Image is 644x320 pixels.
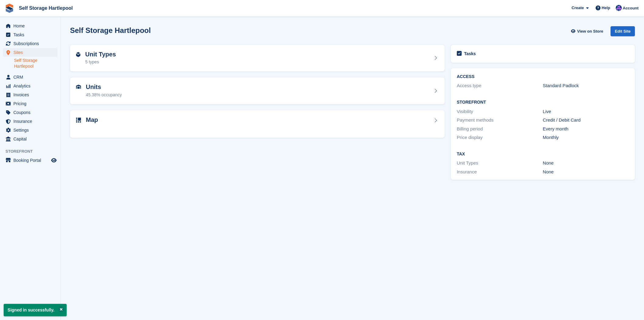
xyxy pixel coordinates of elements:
[543,117,629,124] div: Credit / Debit Card
[3,39,58,48] a: menu
[543,126,629,133] div: Every month
[457,134,543,141] div: Price display
[3,82,58,90] a: menu
[76,52,80,57] img: unit-type-icn-2b2737a686de81e16bb02015468b77c625bbabd49415b5ef34ead5e3b44a266d.svg
[457,74,629,79] h2: ACCESS
[457,126,543,133] div: Billing period
[16,3,75,13] a: Self Storage Hartlepool
[5,4,14,13] img: stora-icon-8386f47178a22dfd0bd8f6a31ec36ba5ce8667c1dd55bd0f319d3a0aa187defe.svg
[70,110,445,138] a: Map
[3,22,58,30] a: menu
[543,134,629,141] div: Monthly
[457,100,629,105] h2: Storefront
[70,45,445,72] a: Unit Types 5 types
[543,82,629,89] div: Standard Padlock
[13,135,50,143] span: Capital
[3,91,58,99] a: menu
[85,51,116,58] h2: Unit Types
[4,304,67,316] p: Signed in successfully.
[577,28,603,34] span: View on Store
[13,126,50,134] span: Settings
[50,157,58,164] a: Preview store
[3,117,58,126] a: menu
[457,117,543,124] div: Payment methods
[543,108,629,115] div: Live
[3,108,58,117] a: menu
[13,91,50,99] span: Invoices
[572,5,584,11] span: Create
[3,30,58,39] a: menu
[3,126,58,134] a: menu
[543,160,629,167] div: None
[3,48,58,57] a: menu
[611,26,635,39] a: Edit Site
[86,92,122,98] div: 45.38% occupancy
[13,39,50,48] span: Subscriptions
[86,84,122,91] h2: Units
[14,58,58,69] a: Self Storage Hartlepool
[616,5,622,11] img: Sean Wood
[457,152,629,157] h2: Tax
[570,26,606,36] a: View on Store
[464,51,476,56] h2: Tasks
[13,156,50,165] span: Booking Portal
[623,5,639,11] span: Account
[457,108,543,115] div: Visibility
[13,48,50,57] span: Sites
[13,73,50,81] span: CRM
[5,148,61,155] span: Storefront
[3,135,58,143] a: menu
[86,116,98,123] h2: Map
[85,59,116,65] div: 5 types
[457,160,543,167] div: Unit Types
[611,26,635,36] div: Edit Site
[13,30,50,39] span: Tasks
[457,82,543,89] div: Access type
[13,82,50,90] span: Analytics
[457,169,543,176] div: Insurance
[602,5,610,11] span: Help
[13,117,50,126] span: Insurance
[76,118,81,123] img: map-icn-33ee37083ee616e46c38cad1a60f524a97daa1e2b2c8c0bc3eb3415660979fc1.svg
[3,73,58,81] a: menu
[543,169,629,176] div: None
[13,108,50,117] span: Coupons
[3,99,58,108] a: menu
[76,85,81,89] img: unit-icn-7be61d7bf1b0ce9d3e12c5938cc71ed9869f7b940bace4675aadf7bd6d80202e.svg
[13,22,50,30] span: Home
[70,26,151,34] h2: Self Storage Hartlepool
[3,156,58,165] a: menu
[70,77,445,104] a: Units 45.38% occupancy
[13,99,50,108] span: Pricing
